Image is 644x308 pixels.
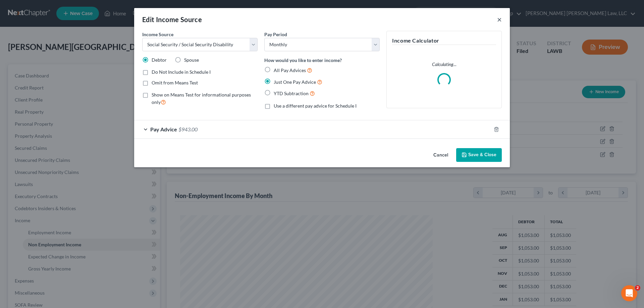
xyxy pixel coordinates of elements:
[184,57,199,63] span: Spouse
[392,37,496,45] h5: Income Calculator
[456,148,502,162] button: Save & Close
[142,15,202,24] div: Edit Income Source
[152,69,211,75] span: Do Not Include in Schedule I
[274,103,357,109] span: Use a different pay advice for Schedule I
[150,126,177,132] span: Pay Advice
[497,15,502,23] button: ×
[274,79,316,85] span: Just One Pay Advice
[392,61,496,68] p: Calculating...
[152,57,167,63] span: Debtor
[178,126,198,132] span: $943.00
[152,80,198,85] span: Omit from Means Test
[621,285,637,301] iframe: Intercom live chat
[274,90,309,96] span: YTD Subtraction
[152,92,251,105] span: Show on Means Test for informational purposes only
[635,285,640,291] span: 2
[428,149,453,162] button: Cancel
[142,32,173,37] span: Income Source
[264,31,287,38] label: Pay Period
[264,57,342,64] label: How would you like to enter income?
[274,67,306,73] span: All Pay Advices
